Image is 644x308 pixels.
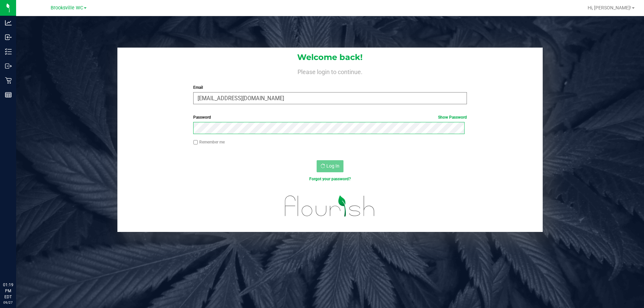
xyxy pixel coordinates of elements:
[5,19,12,26] inline-svg: Analytics
[438,115,467,120] a: Show Password
[5,77,12,84] inline-svg: Retail
[193,139,225,145] label: Remember me
[51,5,83,11] span: Brooksville WC
[193,115,211,120] span: Password
[588,5,631,10] span: Hi, [PERSON_NAME]!
[193,140,198,145] input: Remember me
[193,84,467,90] label: Email
[326,163,339,169] span: Log In
[5,63,12,69] inline-svg: Outbound
[3,300,13,305] p: 09/27
[3,282,13,300] p: 01:19 PM EDT
[5,48,12,55] inline-svg: Inventory
[117,53,543,62] h1: Welcome back!
[317,160,343,172] button: Log In
[5,34,12,41] inline-svg: Inbound
[309,177,351,181] a: Forgot your password?
[117,67,543,75] h4: Please login to continue.
[5,91,12,98] inline-svg: Reports
[277,189,383,223] img: flourish_logo.svg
